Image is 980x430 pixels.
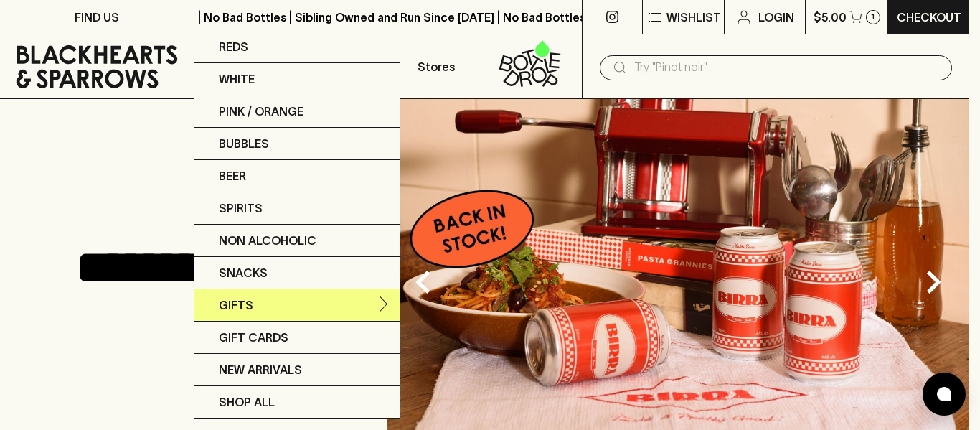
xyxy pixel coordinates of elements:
p: Gifts [219,296,253,314]
a: Beer [194,160,400,192]
img: bubble-icon [937,387,951,401]
p: Gift Cards [219,329,288,346]
p: Bubbles [219,135,269,152]
p: Non Alcoholic [219,232,316,249]
a: Non Alcoholic [194,225,400,257]
a: White [194,63,400,95]
p: Pink / Orange [219,103,303,120]
a: New Arrivals [194,354,400,386]
p: New Arrivals [219,361,302,378]
p: Reds [219,38,248,55]
a: Reds [194,31,400,63]
a: Snacks [194,257,400,289]
p: Spirits [219,200,263,217]
a: Bubbles [194,128,400,160]
a: Spirits [194,192,400,225]
a: Pink / Orange [194,95,400,128]
a: Gifts [194,289,400,322]
a: Gift Cards [194,322,400,354]
a: SHOP ALL [194,386,400,418]
p: SHOP ALL [219,393,275,411]
p: Snacks [219,264,268,281]
p: Beer [219,167,246,184]
p: White [219,70,255,88]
